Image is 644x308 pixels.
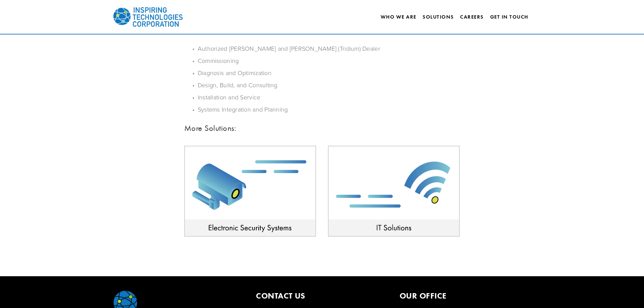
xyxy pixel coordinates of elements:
p: Installation and Service [198,93,460,102]
p: Design, Build, and Consulting [198,80,460,90]
p: Commissioning [198,56,460,65]
p: Authorized [PERSON_NAME] and [PERSON_NAME] (Tridium) Dealer [198,44,460,53]
strong: OUR OFFICE [400,291,447,301]
img: IT-Solutions.jpg [328,146,460,237]
a: Who We Are [381,11,416,23]
a: Careers [460,11,484,23]
strong: CONTACT US [256,291,305,301]
img: Inspiring Technologies Corp – A Building Technologies Company [113,2,184,32]
p: Systems Integration and Planning [198,105,460,114]
a: Solutions [423,14,454,20]
a: Get In Touch [490,11,528,23]
p: Diagnosis and Optimization [198,68,460,77]
img: Electronic-Security-left.jpg [184,146,316,237]
h3: More Solutions: [184,122,460,134]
